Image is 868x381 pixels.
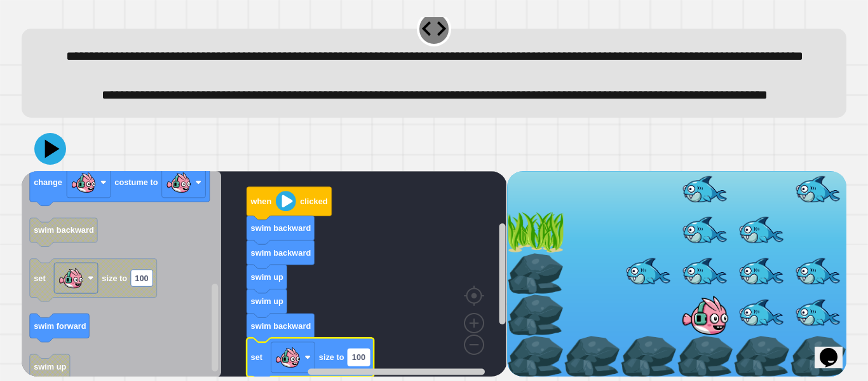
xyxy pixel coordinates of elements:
[34,321,86,331] text: swim forward
[251,223,311,233] text: swim backward
[34,362,66,371] text: swim up
[815,330,855,368] iframe: chat widget
[34,273,46,282] text: set
[135,273,149,282] text: 100
[251,321,311,330] text: swim backward
[352,352,365,362] text: 100
[102,273,128,282] text: size to
[300,197,327,206] text: clicked
[251,247,311,257] text: swim backward
[34,177,62,187] text: change
[319,352,344,362] text: size to
[250,197,272,206] text: when
[251,296,283,306] text: swim up
[251,352,263,362] text: set
[115,177,158,187] text: costume to
[251,272,283,282] text: swim up
[34,225,94,235] text: swim backward
[22,171,506,377] div: Blockly Workspace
